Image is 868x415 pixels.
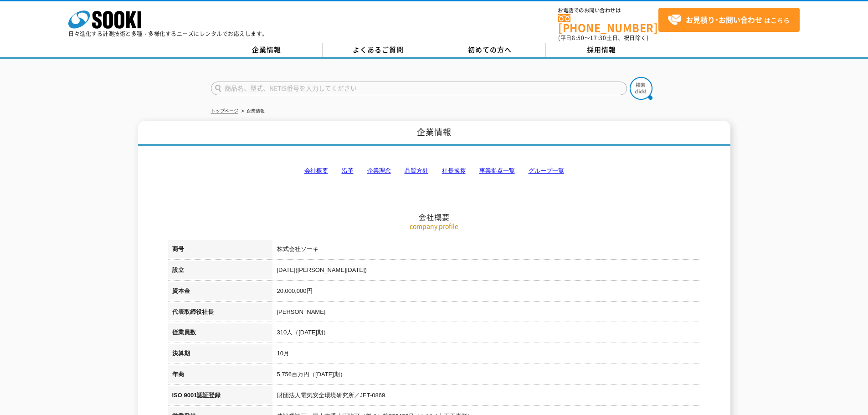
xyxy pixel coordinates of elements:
a: よくあるご質問 [323,43,434,57]
td: 株式会社ソーキ [272,240,701,261]
a: 沿革 [342,167,354,174]
li: 企業情報 [240,107,265,116]
td: 10月 [272,344,701,365]
p: 日々進化する計測技術と多種・多様化するニーズにレンタルでお応えします。 [68,31,268,36]
td: 5,756百万円（[DATE]期） [272,365,701,386]
a: お見積り･お問い合わせはこちら [658,8,800,32]
th: 代表取締役社長 [168,303,272,324]
a: 事業拠点一覧 [479,167,515,174]
th: 資本金 [168,282,272,303]
a: 品質方針 [405,167,428,174]
th: 従業員数 [168,323,272,344]
th: ISO 9001認証登録 [168,386,272,407]
input: 商品名、型式、NETIS番号を入力してください [211,82,627,95]
a: 社長挨拶 [442,167,466,174]
span: お電話でのお問い合わせは [558,8,658,13]
a: 会社概要 [304,167,328,174]
td: 財団法人電気安全環境研究所／JET-0869 [272,386,701,407]
span: はこちら [668,13,790,27]
span: 17:30 [590,34,606,42]
a: 企業理念 [367,167,391,174]
th: 決算期 [168,344,272,365]
td: [PERSON_NAME] [272,303,701,324]
td: 310人（[DATE]期） [272,323,701,344]
th: 設立 [168,261,272,282]
a: トップページ [211,108,238,113]
h1: 企業情報 [138,121,730,146]
a: グループ一覧 [529,167,564,174]
img: btn_search.png [630,77,652,100]
a: [PHONE_NUMBER] [558,14,658,33]
th: 商号 [168,240,272,261]
th: 年商 [168,365,272,386]
a: 初めての方へ [434,43,546,57]
a: 採用情報 [546,43,657,57]
h2: 会社概要 [168,121,701,222]
p: company profile [168,221,701,231]
span: 初めての方へ [468,45,512,55]
td: 20,000,000円 [272,282,701,303]
strong: お見積り･お問い合わせ [686,14,762,25]
a: 企業情報 [211,43,323,57]
td: [DATE]([PERSON_NAME][DATE]) [272,261,701,282]
span: 8:50 [572,34,585,42]
span: (平日 ～ 土日、祝日除く) [558,34,648,42]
